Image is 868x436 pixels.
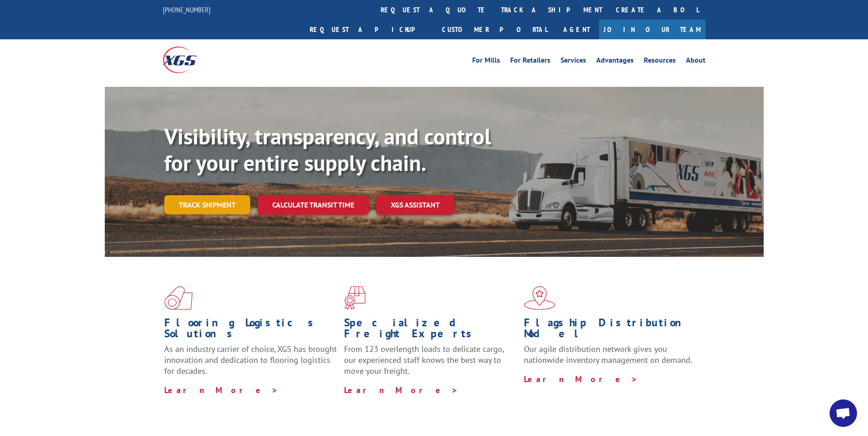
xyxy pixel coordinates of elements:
a: Learn More > [344,385,458,395]
a: For Mills [472,57,500,67]
a: Request a pickup [303,20,435,39]
a: Agent [554,20,599,39]
img: xgs-icon-total-supply-chain-intelligence-red [164,286,193,310]
p: From 123 overlength loads to delicate cargo, our experienced staff knows the best way to move you... [344,344,517,384]
h1: Specialized Freight Experts [344,317,517,344]
h1: Flagship Distribution Model [524,317,697,344]
span: As an industry carrier of choice, XGS has brought innovation and dedication to flooring logistics... [164,344,337,376]
a: Calculate transit time [258,195,369,215]
h1: Flooring Logistics Solutions [164,317,337,344]
img: xgs-icon-flagship-distribution-model-red [524,286,555,310]
a: For Retailers [510,57,550,67]
a: XGS ASSISTANT [376,195,454,215]
a: Track shipment [164,195,250,214]
span: Our agile distribution network gives you nationwide inventory management on demand. [524,344,692,365]
img: xgs-icon-focused-on-flooring-red [344,286,366,310]
a: Resources [644,57,676,67]
a: Advantages [596,57,634,67]
b: Visibility, transparency, and control for your entire supply chain. [164,122,491,177]
a: Services [561,57,586,67]
div: Open chat [830,399,857,427]
a: Learn More > [524,374,638,384]
a: Join Our Team [599,20,706,39]
a: [PHONE_NUMBER] [163,5,210,14]
a: About [686,57,706,67]
a: Learn More > [164,385,278,395]
a: Customer Portal [435,20,554,39]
